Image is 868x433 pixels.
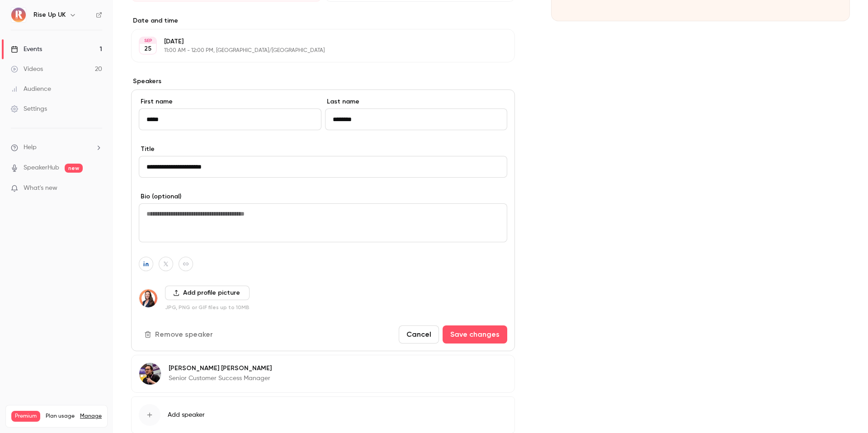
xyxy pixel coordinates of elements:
[443,325,507,344] button: Save changes
[46,413,75,420] span: Plan usage
[80,413,102,420] a: Manage
[131,77,515,86] label: Speakers
[139,289,157,307] img: Marie Verchere
[164,37,467,46] p: [DATE]
[131,355,515,393] div: Glenn Diedrich[PERSON_NAME] [PERSON_NAME]Senior Customer Success Manager
[24,163,59,173] a: SpeakerHub
[140,38,156,44] div: SEP
[399,325,439,344] button: Cancel
[24,184,57,193] span: What's new
[139,363,161,385] img: Glenn Diedrich
[139,325,220,344] button: Remove speaker
[131,16,515,25] label: Date and time
[11,85,51,94] div: Audience
[169,374,272,383] p: Senior Customer Success Manager
[165,304,250,311] p: JPG, PNG or GIF files up to 10MB
[139,145,507,154] label: Title
[139,192,507,201] label: Bio (optional)
[11,45,42,54] div: Events
[24,143,37,152] span: Help
[11,411,40,422] span: Premium
[168,410,205,419] span: Add speaker
[325,97,508,106] label: Last name
[11,65,43,74] div: Videos
[164,47,467,54] p: 11:00 AM - 12:00 PM, [GEOGRAPHIC_DATA]/[GEOGRAPHIC_DATA]
[139,97,321,106] label: First name
[33,10,66,19] h6: Rise Up UK
[165,286,250,300] button: Add profile picture
[11,143,102,152] li: help-dropdown-opener
[11,104,47,113] div: Settings
[11,8,26,22] img: Rise Up UK
[65,164,83,173] span: new
[169,364,272,373] p: [PERSON_NAME] [PERSON_NAME]
[91,184,102,193] iframe: Noticeable Trigger
[144,44,151,53] p: 25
